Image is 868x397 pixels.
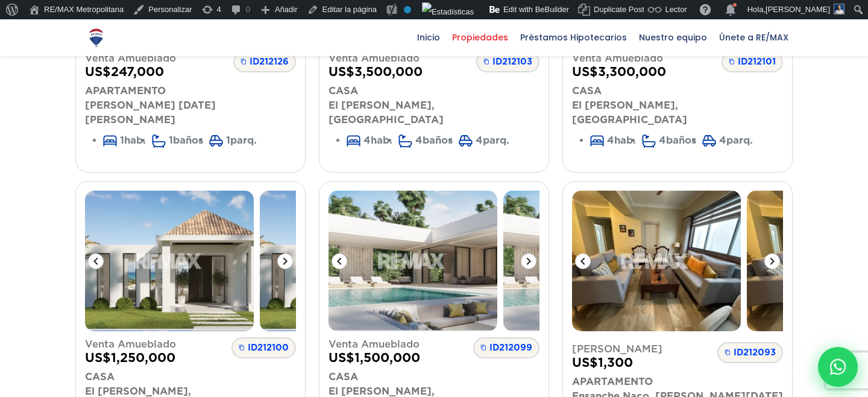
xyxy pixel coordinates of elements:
[103,133,146,148] li: 1 hab.
[766,5,830,14] span: [PERSON_NAME]
[572,357,783,369] span: US $ 1,300
[329,51,539,66] span: Venta Amueblado
[398,133,453,148] li: 4 baños
[329,191,497,331] img: Casa
[103,135,117,147] img: Icono de habitaciones
[446,28,514,46] span: Propiedades
[572,375,783,389] p: Apartamento
[642,133,696,148] li: 4 baños
[446,19,514,56] a: Propiedades
[503,191,672,331] img: Casa
[85,51,296,66] span: Venta Amueblado
[329,66,539,78] span: US $ 3,500,000
[702,133,753,148] li: 4 parq.
[260,191,429,331] img: Casa
[572,342,783,357] span: [PERSON_NAME]
[85,84,296,98] p: Apartamento
[404,6,411,13] div: No indexar
[633,28,713,46] span: Nuestro equipo
[514,28,633,46] span: Préstamos Hipotecarios
[233,51,296,72] span: ID212126
[329,84,539,98] p: Casa
[86,27,107,48] img: Logo de REMAX
[152,135,166,148] img: Icono de baños
[572,66,783,78] span: US $ 3,300,000
[459,135,473,147] img: Icono de parqueos
[702,135,716,147] img: Icono de parqueos
[473,337,539,358] span: ID212099
[411,19,446,56] a: Inicio
[722,51,783,72] span: ID212101
[411,28,446,46] span: Inicio
[347,133,392,148] li: 4 hab.
[422,2,474,22] img: Visitas de 48 horas. Haz clic para ver más estadísticas del sitio.
[231,337,296,358] span: ID212100
[86,19,107,56] a: RE/MAX Metropolitana
[329,337,539,352] span: Venta Amueblado
[713,19,794,56] a: Únete a RE/MAX
[85,98,296,127] p: [PERSON_NAME] [DATE][PERSON_NAME]
[329,352,539,364] span: US $ 1,500,000
[85,370,296,384] p: Casa
[329,370,539,384] p: Casa
[209,135,223,147] img: Icono de parqueos
[590,135,604,147] img: Icono de habitaciones
[633,19,713,56] a: Nuestro equipo
[398,135,412,148] img: Icono de baños
[85,352,296,364] span: US $ 1,250,000
[85,337,296,352] span: Venta Amueblado
[572,51,783,66] span: Venta Amueblado
[572,98,783,127] p: El [PERSON_NAME], [GEOGRAPHIC_DATA]
[717,342,783,363] span: ID212093
[85,66,296,78] span: US $ 247,000
[572,191,741,331] img: Apartamento
[152,133,203,148] li: 1 baños
[347,135,360,147] img: Icono de habitaciones
[713,28,794,46] span: Únete a RE/MAX
[85,191,254,331] img: Casa
[514,19,633,56] a: Préstamos Hipotecarios
[459,133,509,148] li: 4 parq.
[590,133,636,148] li: 4 hab.
[329,98,539,127] p: El [PERSON_NAME], [GEOGRAPHIC_DATA]
[572,84,783,98] p: Casa
[209,133,257,148] li: 1 parq.
[642,135,656,148] img: Icono de baños
[476,51,539,72] span: ID212103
